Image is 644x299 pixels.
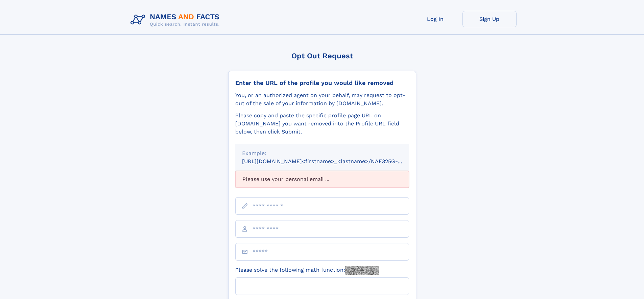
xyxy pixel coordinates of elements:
div: Example: [242,149,402,157]
label: Please solve the following math function: [235,266,379,275]
div: You, or an authorized agent on your behalf, may request to opt-out of the sale of your informatio... [235,91,409,108]
div: Please use your personal email ... [235,171,409,188]
div: Please copy and paste the specific profile page URL on [DOMAIN_NAME] you want removed into the Pr... [235,112,409,136]
a: Log In [408,11,462,27]
img: Logo Names and Facts [128,11,225,29]
a: Sign Up [462,11,517,27]
small: [URL][DOMAIN_NAME]<firstname>_<lastname>/NAF325G-xxxxxxxx [242,158,422,165]
div: Enter the URL of the profile you would like removed [235,79,409,87]
div: Opt Out Request [228,52,416,60]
